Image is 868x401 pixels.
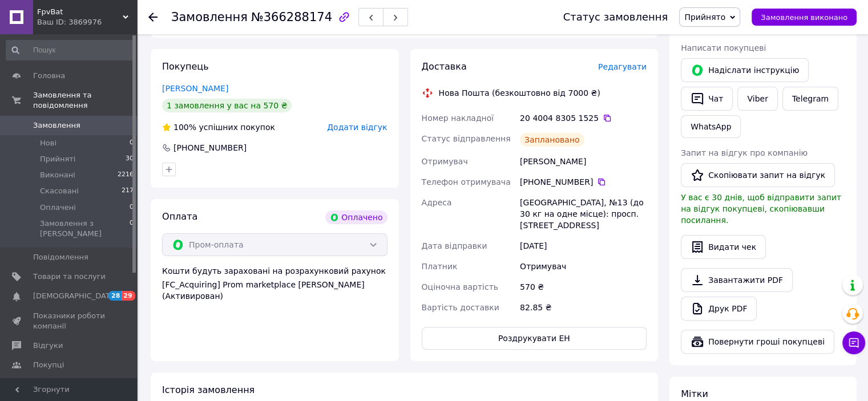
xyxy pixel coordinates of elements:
[782,87,838,111] a: Telegram
[520,176,647,188] div: [PHONE_NUMBER]
[518,256,649,277] div: Отримувач
[40,218,130,239] span: Замовлення з [PERSON_NAME]
[681,43,766,52] span: Написати покупцеві
[422,177,511,187] span: Телефон отримувача
[33,120,80,131] span: Замовлення
[33,252,88,262] span: Повідомлення
[327,123,387,132] span: Додати відгук
[681,268,793,292] a: Завантажити PDF
[33,90,137,111] span: Замовлення та повідомлення
[162,211,197,222] span: Оплата
[40,138,56,148] span: Нові
[563,11,668,23] div: Статус замовлення
[33,291,118,301] span: [DEMOGRAPHIC_DATA]
[33,360,64,370] span: Покупці
[325,210,387,224] div: Оплачено
[422,303,499,312] span: Вартість доставки
[842,331,865,354] button: Чат з покупцем
[130,218,134,239] span: 0
[737,87,777,111] a: Viber
[681,148,808,157] span: Запит на відгук про компанію
[33,272,106,282] span: Товари та послуги
[33,341,63,351] span: Відгуки
[422,198,452,207] span: Адреса
[681,330,834,354] button: Повернути гроші покупцеві
[436,87,603,99] div: Нова Пошта (безкоштовно від 7000 ₴)
[162,84,228,93] a: [PERSON_NAME]
[520,112,647,124] div: 20 4004 8305 1525
[684,13,725,22] span: Прийнято
[40,154,75,164] span: Прийняті
[681,58,809,82] button: Надіслати інструкцію
[33,311,106,331] span: Показники роботи компанії
[251,10,332,24] span: №366288174
[162,121,275,133] div: успішних покупок
[6,40,135,60] input: Пошук
[518,192,649,236] div: [GEOGRAPHIC_DATA], №13 (до 30 кг на одне місце): просп. [STREET_ADDRESS]
[40,170,75,180] span: Виконані
[422,327,647,350] button: Роздрукувати ЕН
[40,202,76,213] span: Оплачені
[422,114,494,123] span: Номер накладної
[422,262,458,271] span: Платник
[752,9,857,26] button: Замовлення виконано
[162,279,387,302] div: [FC_Acquiring] Prom marketplace [PERSON_NAME] (Активирован)
[681,163,835,187] button: Скопіювати запит на відгук
[173,123,196,132] span: 100%
[122,186,134,196] span: 217
[37,17,137,27] div: Ваш ID: 3869976
[37,7,123,17] span: FpvBat
[761,13,847,22] span: Замовлення виконано
[422,282,498,291] span: Оціночна вартість
[162,61,209,72] span: Покупець
[148,11,158,23] div: Повернутися назад
[422,241,487,250] span: Дата відправки
[681,87,733,111] button: Чат
[40,186,79,196] span: Скасовані
[126,154,134,164] span: 30
[520,133,584,147] div: Заплановано
[33,71,65,81] span: Головна
[162,99,292,112] div: 1 замовлення у вас на 570 ₴
[518,236,649,256] div: [DATE]
[162,265,387,302] div: Кошти будуть зараховані на розрахунковий рахунок
[172,142,248,153] div: [PHONE_NUMBER]
[518,151,649,172] div: [PERSON_NAME]
[681,115,741,138] a: WhatsApp
[518,277,649,297] div: 570 ₴
[598,62,647,71] span: Редагувати
[130,202,134,213] span: 0
[108,291,122,301] span: 28
[118,170,134,180] span: 2216
[681,388,708,399] span: Мітки
[681,297,757,321] a: Друк PDF
[422,61,467,72] span: Доставка
[681,193,841,225] span: У вас є 30 днів, щоб відправити запит на відгук покупцеві, скопіювавши посилання.
[518,297,649,318] div: 82.85 ₴
[171,10,248,24] span: Замовлення
[130,138,134,148] span: 0
[422,134,511,143] span: Статус відправлення
[681,235,766,259] button: Видати чек
[162,384,255,395] span: Історія замовлення
[122,291,135,301] span: 29
[422,157,468,166] span: Отримувач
